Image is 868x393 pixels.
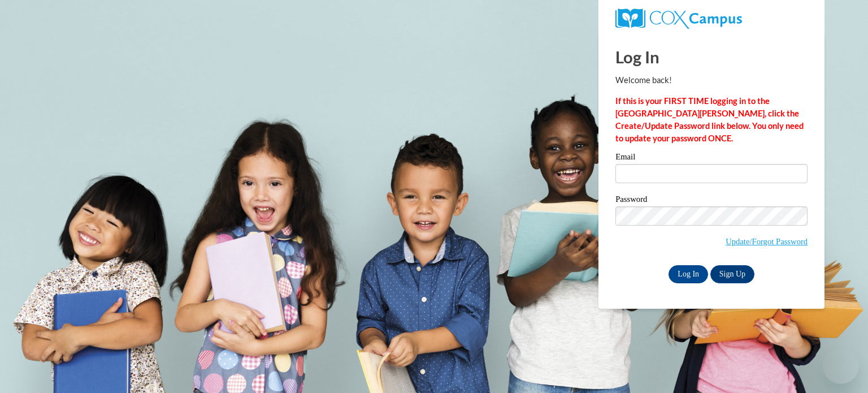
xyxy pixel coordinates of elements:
[615,74,808,87] p: Welcome back!
[615,153,808,164] label: Email
[615,8,808,29] a: COX Campus
[669,265,708,283] input: Log In
[615,96,804,143] strong: If this is your FIRST TIME logging in to the [GEOGRAPHIC_DATA][PERSON_NAME], click the Create/Upd...
[615,8,742,29] img: COX Campus
[726,237,808,246] a: Update/Forgot Password
[615,45,808,68] h1: Log In
[823,348,859,384] iframe: Button to launch messaging window
[615,195,808,206] label: Password
[710,265,754,283] a: Sign Up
